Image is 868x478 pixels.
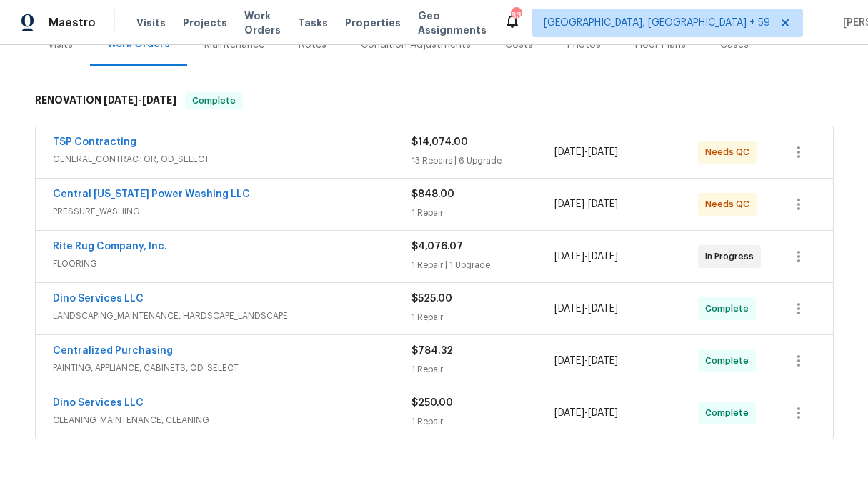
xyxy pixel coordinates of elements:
[411,137,468,147] span: $14,074.00
[53,413,411,427] span: CLEANING_MAINTENANCE, CLEANING
[554,304,584,314] span: [DATE]
[136,16,166,30] span: Visits
[554,145,618,159] span: -
[505,38,533,52] div: Costs
[411,310,555,324] div: 1 Repair
[411,258,555,272] div: 1 Repair | 1 Upgrade
[53,189,250,199] a: Central [US_STATE] Power Washing LLC
[204,38,264,52] div: Maintenance
[244,9,281,37] span: Work Orders
[35,92,176,109] h6: RENOVATION
[588,356,618,366] span: [DATE]
[104,95,138,105] span: [DATE]
[554,252,584,262] span: [DATE]
[53,309,411,323] span: LANDSCAPING_MAINTENANCE, HARDSCAPE_LANDSCAPE
[635,38,686,52] div: Floor Plans
[567,38,601,52] div: Photos
[554,249,618,264] span: -
[298,18,328,28] span: Tasks
[299,38,326,52] div: Notes
[554,408,584,418] span: [DATE]
[554,354,618,368] span: -
[511,9,521,23] div: 634
[411,362,555,377] div: 1 Repair
[53,398,144,408] a: Dino Services LLC
[345,16,401,30] span: Properties
[411,294,452,304] span: $525.00
[411,242,463,252] span: $4,076.07
[720,38,749,52] div: Cases
[53,346,173,356] a: Centralized Purchasing
[142,95,176,105] span: [DATE]
[418,9,487,37] span: Geo Assignments
[705,406,754,420] span: Complete
[49,16,96,30] span: Maestro
[705,197,755,211] span: Needs QC
[53,137,136,147] a: TSP Contracting
[705,302,754,316] span: Complete
[554,197,618,211] span: -
[411,398,453,408] span: $250.00
[53,204,411,219] span: PRESSURE_WASHING
[588,252,618,262] span: [DATE]
[588,199,618,209] span: [DATE]
[588,147,618,157] span: [DATE]
[411,414,555,429] div: 1 Repair
[544,16,770,30] span: [GEOGRAPHIC_DATA], [GEOGRAPHIC_DATA] + 59
[705,249,759,264] span: In Progress
[554,147,584,157] span: [DATE]
[53,152,411,166] span: GENERAL_CONTRACTOR, OD_SELECT
[104,95,176,105] span: -
[411,189,454,199] span: $848.00
[53,257,411,271] span: FLOORING
[48,38,73,52] div: Visits
[53,361,411,375] span: PAINTING, APPLIANCE, CABINETS, OD_SELECT
[705,354,754,368] span: Complete
[411,346,453,356] span: $784.32
[31,78,838,124] div: RENOVATION [DATE]-[DATE]Complete
[588,304,618,314] span: [DATE]
[588,408,618,418] span: [DATE]
[183,16,227,30] span: Projects
[411,154,555,168] div: 13 Repairs | 6 Upgrade
[53,242,167,252] a: Rite Rug Company, Inc.
[53,294,144,304] a: Dino Services LLC
[554,302,618,316] span: -
[554,199,584,209] span: [DATE]
[554,356,584,366] span: [DATE]
[411,206,555,220] div: 1 Repair
[186,94,241,108] span: Complete
[554,406,618,420] span: -
[361,38,471,52] div: Condition Adjustments
[705,145,755,159] span: Needs QC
